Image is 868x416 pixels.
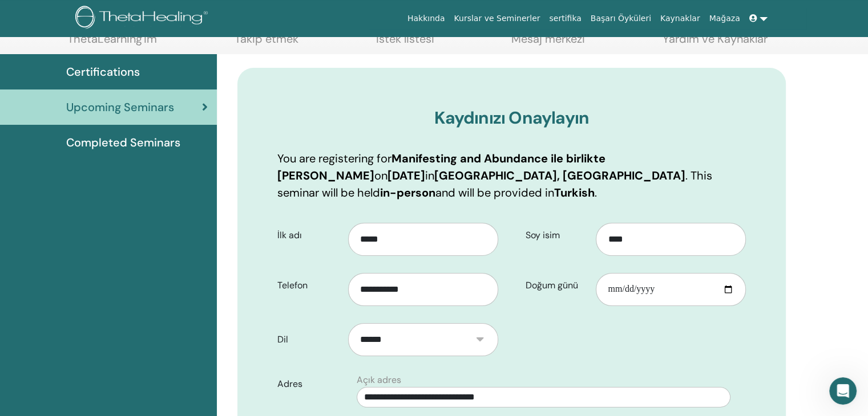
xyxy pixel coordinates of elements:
[269,275,348,296] label: Telefon
[387,168,425,183] b: [DATE]
[511,32,585,54] a: Mesaj merkezi
[269,329,348,350] label: Dil
[656,8,705,29] a: Kaynaklar
[434,168,685,183] b: [GEOGRAPHIC_DATA], [GEOGRAPHIC_DATA]
[277,150,746,201] p: You are registering for on in . This seminar will be held and will be provided in .
[403,8,450,29] a: Hakkında
[67,32,157,54] a: ThetaLearning'im
[586,8,656,29] a: Başarı Öyküleri
[517,225,596,246] label: Soy isim
[449,8,544,29] a: Kurslar ve Seminerler
[277,151,605,183] b: Manifesting and Abundance ile birlikte [PERSON_NAME]
[357,373,401,387] label: Açık adres
[829,377,857,405] iframe: Intercom live chat
[554,185,595,200] b: Turkish
[235,32,298,54] a: Takip etmek
[66,63,140,80] span: Certifications
[269,373,350,395] label: Adres
[544,8,586,29] a: sertifika
[277,108,746,128] h3: Kaydınızı Onaylayın
[75,6,212,31] img: logo.png
[66,99,174,116] span: Upcoming Seminars
[380,185,435,200] b: in-person
[66,134,180,151] span: Completed Seminars
[663,32,768,54] a: Yardım ve Kaynaklar
[376,32,434,54] a: istek listesi
[269,225,348,246] label: İlk adı
[704,8,744,29] a: Mağaza
[517,275,596,296] label: Doğum günü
